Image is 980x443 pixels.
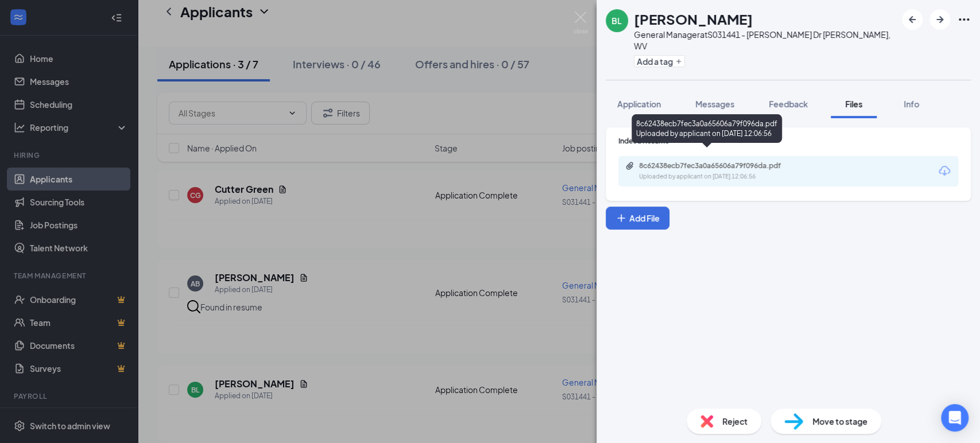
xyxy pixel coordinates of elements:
[625,161,811,181] a: Paperclip8c62438ecb7fec3a0a65606a79f096da.pdfUploaded by applicant on [DATE] 12:06:56
[812,415,867,428] span: Move to stage
[929,9,950,30] button: ArrowRight
[606,207,669,230] button: Add FilePlus
[902,9,923,30] button: ArrowLeftNew
[632,114,782,143] div: 8c62438ecb7fec3a0a65606a79f096da.pdf Uploaded by applicant on [DATE] 12:06:56
[957,13,971,26] svg: Ellipses
[675,58,682,65] svg: Plus
[615,212,627,224] svg: Plus
[938,164,951,178] svg: Download
[695,99,734,109] span: Messages
[722,415,747,428] span: Reject
[845,99,862,109] span: Files
[611,15,622,26] div: BL
[904,99,919,109] span: Info
[905,13,919,26] svg: ArrowLeftNew
[933,13,947,26] svg: ArrowRight
[618,136,958,146] div: Indeed Resume
[625,161,634,170] svg: Paperclip
[634,9,753,29] h1: [PERSON_NAME]
[634,55,685,67] button: PlusAdd a tag
[639,161,800,170] div: 8c62438ecb7fec3a0a65606a79f096da.pdf
[634,29,896,52] div: General Manager at S031441 - [PERSON_NAME] Dr [PERSON_NAME], WV
[941,404,969,432] div: Open Intercom Messenger
[617,99,661,109] span: Application
[639,172,811,181] div: Uploaded by applicant on [DATE] 12:06:56
[769,99,808,109] span: Feedback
